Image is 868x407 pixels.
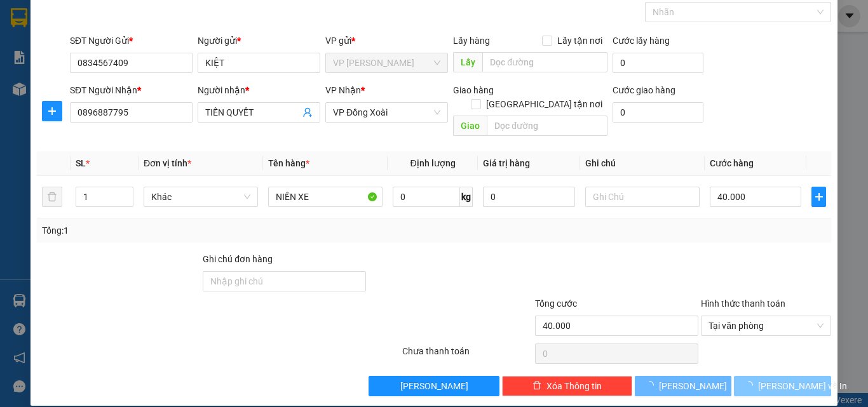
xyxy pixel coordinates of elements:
label: Ghi chú đơn hàng [203,254,273,264]
div: VP gửi [325,34,448,48]
input: Ghi chú đơn hàng [203,271,366,291]
input: Ghi Chú [585,187,700,207]
span: [GEOGRAPHIC_DATA] tận nơi [481,97,607,111]
span: Giao hàng [453,85,494,95]
span: VP Nhận [325,85,361,95]
div: Người gửi [198,34,320,48]
div: SĐT Người Nhận [70,83,193,97]
span: Lấy [453,52,482,72]
span: [PERSON_NAME] [659,379,727,393]
button: plus [811,187,826,207]
span: kg [460,187,473,207]
span: VP Đồng Xoài [333,103,440,122]
span: user-add [302,107,313,117]
label: Cước lấy hàng [613,36,670,46]
button: plus [42,101,62,121]
label: Cước giao hàng [613,85,675,95]
span: Tại văn phòng [709,316,824,335]
span: plus [812,192,825,202]
span: Khác [151,187,250,206]
span: VP Lê Hồng Phong [333,53,440,72]
button: [PERSON_NAME] và In [734,376,831,396]
span: Tên hàng [268,158,309,168]
span: [PERSON_NAME] và In [758,379,847,393]
input: VD: Bàn, Ghế [268,187,383,207]
button: [PERSON_NAME] [635,376,732,396]
span: Đơn vị tính [144,158,191,168]
span: Lấy hàng [453,36,490,46]
span: Cước hàng [710,158,754,168]
span: Định lượng [410,158,455,168]
span: plus [43,106,62,116]
th: Ghi chú [580,151,705,176]
input: Dọc đường [487,116,607,136]
input: Cước lấy hàng [613,53,703,73]
div: SĐT Người Gửi [70,34,193,48]
label: Hình thức thanh toán [701,298,785,309]
div: Tổng: 1 [42,224,336,237]
button: [PERSON_NAME] [369,376,499,396]
span: SL [76,158,86,168]
button: deleteXóa Thông tin [502,376,632,396]
span: [PERSON_NAME] [400,379,468,393]
span: loading [744,381,758,390]
span: Giá trị hàng [483,158,530,168]
span: Xóa Thông tin [546,379,602,393]
input: Cước giao hàng [613,102,703,123]
span: Lấy tận nơi [552,34,607,48]
input: Dọc đường [482,52,607,72]
span: Tổng cước [535,298,577,309]
div: Người nhận [198,83,320,97]
span: Giao [453,116,487,136]
span: delete [532,381,541,391]
div: Chưa thanh toán [401,344,534,366]
span: loading [645,381,659,390]
button: delete [42,187,62,207]
input: 0 [483,187,574,207]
